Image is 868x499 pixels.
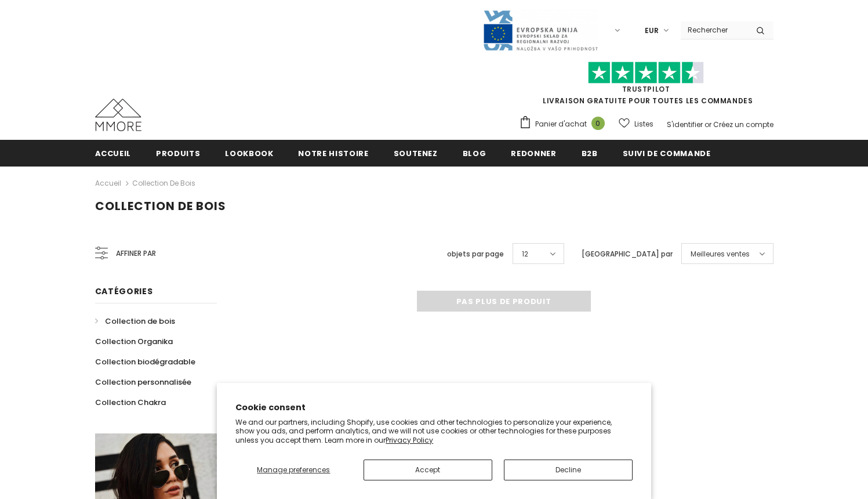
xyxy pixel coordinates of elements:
[386,435,433,445] a: Privacy Policy
[95,352,195,372] a: Collection biodégradable
[681,21,747,38] input: Search Site
[95,198,226,214] span: Collection de bois
[95,140,132,166] a: Accueil
[95,356,195,367] span: Collection biodégradable
[463,148,486,159] span: Blog
[582,248,673,260] label: [GEOGRAPHIC_DATA] par
[482,25,598,35] a: Javni Razpis
[95,336,173,347] span: Collection Organika
[522,248,528,260] span: 12
[95,331,173,352] a: Collection Organika
[645,25,659,37] span: EUR
[623,148,711,159] span: Suivi de commande
[622,84,670,94] a: TrustPilot
[704,120,711,129] span: or
[623,140,711,166] a: Suivi de commande
[504,460,633,480] button: Decline
[95,285,153,297] span: Catégories
[225,140,273,166] a: Lookbook
[535,118,587,130] span: Panier d'achat
[95,311,175,331] a: Collection de bois
[713,120,773,129] a: Créez un compte
[588,62,704,84] img: Faites confiance aux étoiles pilotes
[156,148,200,159] span: Produits
[519,67,773,106] span: LIVRAISON GRATUITE POUR TOUTES LES COMMANDES
[634,118,653,130] span: Listes
[235,402,633,414] h2: Cookie consent
[95,397,166,408] span: Collection Chakra
[519,115,611,133] a: Panier d'achat 0
[482,9,598,52] img: Javni Razpis
[591,117,605,130] span: 0
[95,372,191,392] a: Collection personnalisée
[667,120,703,129] a: S'identifier
[132,178,195,188] a: Collection de bois
[582,140,598,166] a: B2B
[105,316,175,327] span: Collection de bois
[95,392,166,413] a: Collection Chakra
[511,140,556,166] a: Redonner
[691,248,750,260] span: Meilleures ventes
[95,176,121,190] a: Accueil
[235,460,351,480] button: Manage preferences
[95,99,141,131] img: Cas MMORE
[156,140,200,166] a: Produits
[298,148,368,159] span: Notre histoire
[394,148,438,159] span: soutenez
[364,460,492,480] button: Accept
[582,148,598,159] span: B2B
[447,248,504,260] label: objets par page
[95,148,132,159] span: Accueil
[235,418,633,445] p: We and our partners, including Shopify, use cookies and other technologies to personalize your ex...
[257,465,330,475] span: Manage preferences
[116,247,156,260] span: Affiner par
[619,114,653,134] a: Listes
[298,140,368,166] a: Notre histoire
[511,148,556,159] span: Redonner
[394,140,438,166] a: soutenez
[95,377,191,388] span: Collection personnalisée
[463,140,486,166] a: Blog
[225,148,273,159] span: Lookbook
